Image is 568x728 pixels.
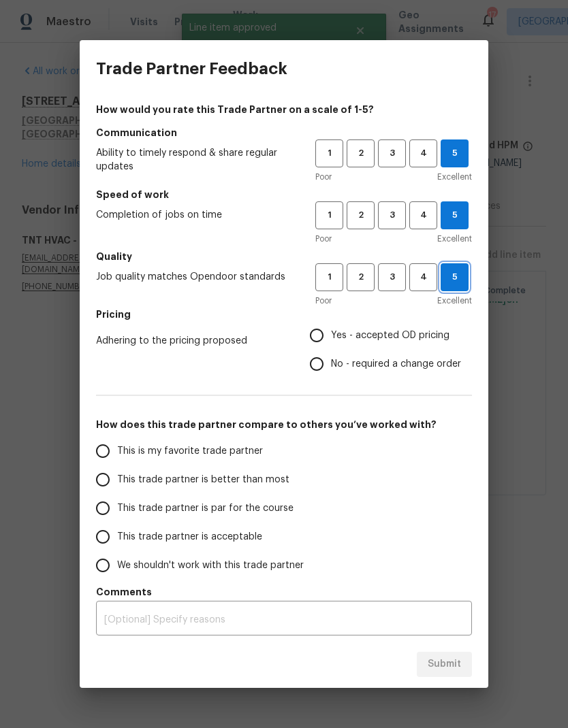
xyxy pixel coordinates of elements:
[117,530,262,544] span: This trade partner is acceptable
[117,444,263,459] span: This is my favorite trade partner
[331,357,461,371] span: No - required a change order
[379,146,405,161] span: 3
[411,208,436,223] span: 4
[117,501,294,516] span: This trade partner is par for the course
[441,139,469,167] button: 5
[441,263,469,291] button: 5
[378,201,406,229] button: 3
[117,559,304,573] span: We shouldn't work with this trade partner
[379,208,405,223] span: 3
[96,270,294,284] span: Job quality matches Opendoor standards
[441,208,468,223] span: 5
[317,146,342,161] span: 1
[96,126,472,139] h5: Communication
[348,269,373,285] span: 2
[310,321,472,378] div: Pricing
[315,139,343,167] button: 1
[331,329,449,343] span: Yes - accepted OD pricing
[96,208,294,222] span: Completion of jobs on time
[96,308,472,321] h5: Pricing
[348,146,373,161] span: 2
[315,294,332,308] span: Poor
[411,269,436,285] span: 4
[315,232,332,246] span: Poor
[96,334,288,348] span: Adhering to the pricing proposed
[347,139,375,167] button: 2
[96,418,472,431] h5: How does this trade partner compare to others you’ve worked with?
[437,170,472,184] span: Excellent
[96,59,287,78] h3: Trade Partner Feedback
[315,170,332,184] span: Poor
[96,188,472,201] h5: Speed of work
[378,263,406,291] button: 3
[437,294,472,308] span: Excellent
[317,208,342,223] span: 1
[409,201,437,229] button: 4
[315,201,343,229] button: 1
[96,146,294,173] span: Ability to timely respond & share regular updates
[411,146,436,161] span: 4
[96,103,472,116] h4: How would you rate this Trade Partner on a scale of 1-5?
[96,437,472,580] div: How does this trade partner compare to others you’ve worked with?
[315,263,343,291] button: 1
[347,263,375,291] button: 2
[117,473,289,487] span: This trade partner is better than most
[409,263,437,291] button: 4
[96,585,472,599] h5: Comments
[317,269,342,285] span: 1
[96,250,472,263] h5: Quality
[437,232,472,246] span: Excellent
[441,269,468,285] span: 5
[347,201,375,229] button: 2
[348,208,373,223] span: 2
[409,139,437,167] button: 4
[379,269,405,285] span: 3
[378,139,406,167] button: 3
[441,201,469,229] button: 5
[441,146,468,161] span: 5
